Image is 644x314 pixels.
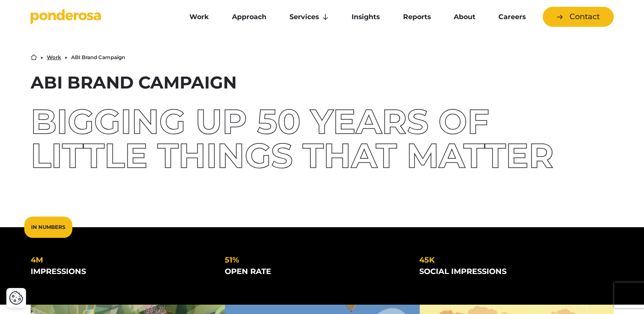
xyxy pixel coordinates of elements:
[9,291,23,305] button: Cookie Settings
[342,8,389,26] a: Insights
[489,8,535,26] a: Careers
[280,8,338,26] a: Services
[31,105,614,173] div: Bigging up 50 years of little things that matter
[40,55,43,60] li: ▶︎
[225,254,406,266] div: 51%
[393,8,441,26] a: Reports
[222,8,276,26] a: Approach
[9,291,23,305] img: Revisit consent button
[71,55,125,60] li: ABI Brand Campaign
[225,266,406,277] div: open rate
[31,254,212,266] div: 4m
[444,8,485,26] a: About
[419,266,600,277] div: social impressions
[543,7,614,27] a: Contact
[180,8,219,26] a: Work
[47,55,61,60] a: Work
[65,55,68,60] li: ▶︎
[24,217,72,238] div: In Numbers
[31,9,167,26] a: Go to homepage
[31,74,614,91] h1: ABI Brand Campaign
[31,266,212,277] div: impressions
[419,254,600,266] div: 45k
[31,54,37,60] a: Home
